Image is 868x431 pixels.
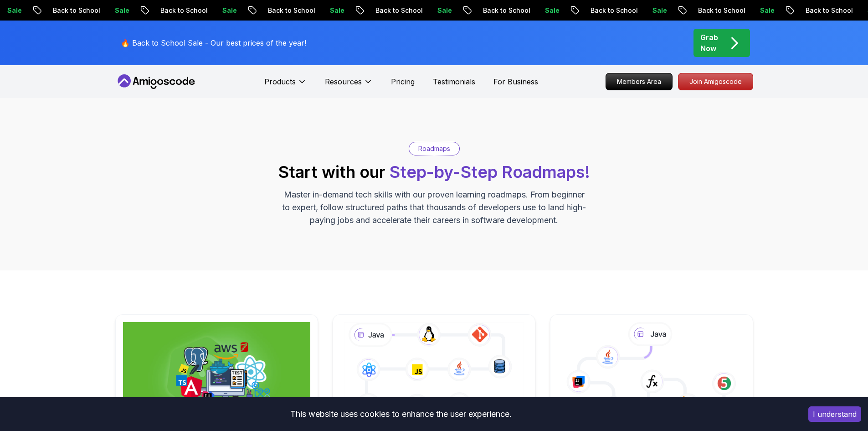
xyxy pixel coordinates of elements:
p: Back to School [237,6,299,15]
a: Members Area [606,73,673,90]
p: Join Amigoscode [678,73,753,90]
img: Full Stack Professional v2 [123,322,310,421]
div: This website uses cookies to enhance the user experience. [7,404,795,424]
p: Sale [729,6,759,15]
p: Sale [407,6,436,15]
p: Roadmaps [418,144,450,153]
p: Members Area [606,73,672,90]
p: Back to School [668,6,729,15]
p: Back to School [560,6,622,15]
p: Sale [622,6,651,15]
p: Back to School [345,6,407,15]
p: Sale [514,6,544,15]
span: Step-by-Step Roadmaps! [390,162,590,182]
button: Accept cookies [808,406,861,422]
button: Resources [325,76,373,94]
h2: Start with our [278,163,590,181]
a: Pricing [391,76,415,87]
a: For Business [493,76,538,87]
p: Master in-demand tech skills with our proven learning roadmaps. From beginner to expert, follow s... [281,188,587,227]
p: Grab Now [700,32,718,54]
p: Sale [192,6,221,15]
p: Back to School [452,6,514,15]
p: Back to School [775,6,837,15]
p: Sale [299,6,329,15]
p: Products [264,76,296,87]
p: 🔥 Back to School Sale - Our best prices of the year! [121,37,306,48]
button: Products [264,76,307,94]
p: Sale [837,6,866,15]
p: Back to School [130,6,192,15]
a: Testimonials [433,76,475,87]
a: Join Amigoscode [678,73,753,90]
p: Sale [84,6,113,15]
p: Back to School [22,6,84,15]
p: Resources [325,76,362,87]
